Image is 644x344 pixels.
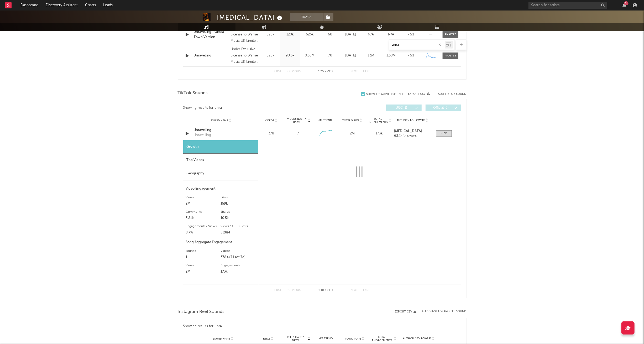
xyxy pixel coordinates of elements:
[213,337,230,340] span: Sound Name
[221,262,255,269] div: Engagements
[231,46,259,65] div: Under Exclusive License to Warner Music UK Limited, © 2025 Torpack Limited
[311,287,340,294] div: 1 1 1
[186,186,255,192] div: Video Engagement
[403,53,420,58] div: <5%
[429,106,453,110] span: Official ( 0 )
[186,230,221,236] div: 8.7%
[395,310,417,313] button: Export CSV
[321,289,324,291] span: to
[367,117,388,124] span: Total Engagements
[390,106,414,110] span: UGC ( 1 )
[426,105,461,111] button: Official(0)
[435,93,467,96] button: + Add TikTok Sound
[186,269,221,275] div: 2M
[422,310,467,313] button: + Add Instagram Reel Sound
[624,1,629,5] div: 81
[417,310,467,313] div: + Add Instagram Reel Sound
[383,53,400,58] div: 1.58M
[342,32,360,37] div: [DATE]
[301,32,318,37] div: 626k
[265,119,274,122] span: Videos
[186,239,255,246] div: Song Aggregate Engagement
[351,70,358,73] button: Next
[394,129,422,133] strong: [MEDICAL_DATA]
[397,119,425,122] span: Author / Followers
[214,323,222,330] div: unra
[362,53,380,58] div: 13M
[394,129,431,133] a: [MEDICAL_DATA]
[221,194,255,201] div: Likes
[274,289,282,292] button: First
[211,119,228,122] span: Sound Name
[221,215,255,221] div: 10.5k
[342,53,360,58] div: [DATE]
[194,53,228,58] a: Unravelling
[370,336,394,342] span: Total Engagements
[362,32,380,37] div: N/A
[321,70,324,73] span: to
[186,223,221,230] div: Engagements / Views
[186,209,221,215] div: Comments
[263,337,270,340] span: Reels
[178,90,208,96] span: TikTok Sounds
[297,131,299,136] div: 7
[528,2,607,9] input: Search for artists
[259,131,284,136] div: 378
[274,70,282,73] button: First
[290,13,323,21] button: Track
[186,201,221,207] div: 2M
[194,128,249,133] a: Unravelling
[186,262,221,269] div: Views
[367,131,391,136] div: 173k
[194,133,211,138] div: Unravelling
[287,70,301,73] button: Previous
[340,131,364,136] div: 2M
[183,105,322,111] div: Showing results for
[403,32,420,37] div: <5%
[321,32,339,37] div: 60
[221,230,255,236] div: 5.28M
[183,154,258,167] div: Top Videos
[351,289,358,292] button: Next
[313,118,337,122] div: 6M Trend
[301,53,318,58] div: 8.56M
[221,201,255,207] div: 159k
[403,337,432,340] span: Author / Followers
[286,117,307,124] span: Videos (last 7 days)
[313,337,339,341] div: 6M Trend
[386,105,422,111] button: UGC(1)
[394,134,431,138] div: 63.2k followers
[366,93,403,96] div: Show 1 Removed Sound
[287,289,301,292] button: Previous
[194,29,228,40] a: Unravelling - Ghost Town Version
[327,70,331,73] span: of
[408,92,430,96] button: Export CSV
[622,3,626,7] button: 81
[221,209,255,215] div: Shares
[221,248,255,254] div: Videos
[217,13,284,22] div: [MEDICAL_DATA]
[311,69,340,75] div: 1 2 2
[363,70,370,73] button: Last
[284,336,307,342] span: Reels (last 7 days)
[430,93,467,96] button: + Add TikTok Sound
[186,215,221,221] div: 3.81k
[178,309,225,315] span: Instagram Reel Sounds
[282,32,299,37] div: 120k
[363,289,370,292] button: Last
[186,194,221,201] div: Views
[183,167,258,180] div: Geography
[383,32,400,37] div: N/A
[262,53,279,58] div: 620k
[221,223,255,230] div: Views / 1000 Posts
[282,53,299,58] div: 90.6k
[262,32,279,37] div: 626k
[321,53,339,58] div: 70
[345,337,361,340] span: Total Plays
[186,248,221,254] div: Sounds
[186,254,221,260] div: 1
[327,289,331,291] span: of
